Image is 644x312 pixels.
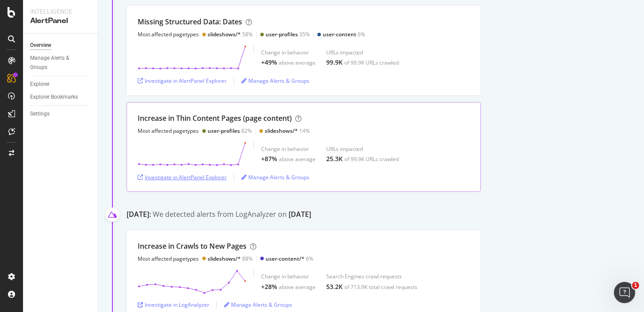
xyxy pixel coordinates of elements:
[323,31,365,38] div: 6%
[30,16,91,26] div: AlertPanel
[224,298,292,312] button: Manage Alerts & Groups
[241,170,309,184] button: Manage Alerts & Groups
[279,155,316,163] div: above average
[241,73,309,88] button: Manage Alerts & Groups
[138,241,247,251] div: Increase in Crawls to New Pages
[632,282,639,289] span: 1
[326,154,343,163] div: 25.3K
[138,77,227,85] a: Investigate in AlertPanel Explorer
[326,273,417,280] div: Search Engines crawl requests
[326,49,399,56] div: URLs impacted
[30,109,92,119] a: Settings
[261,282,277,291] div: +28%
[30,109,50,119] div: Settings
[326,58,343,67] div: 99.9K
[208,31,253,38] div: 58%
[266,255,313,262] div: 6%
[208,127,240,135] div: user-profiles
[30,54,92,72] a: Manage Alerts & Groups
[326,282,343,291] div: 53.2K
[138,173,227,181] a: Investigate in AlertPanel Explorer
[261,49,316,56] div: Change in behavior
[30,41,51,50] div: Overview
[323,31,356,38] div: user-content
[138,113,292,123] div: Increase in Thin Content Pages (page content)
[138,301,209,308] a: Investigate in LogAnalyzer
[289,209,311,220] div: [DATE]
[138,255,199,262] div: Most affected pagetypes
[30,7,91,16] div: Intelligence
[265,127,298,135] div: slideshows/*
[208,255,241,262] div: slideshows/*
[127,209,151,221] div: [DATE]:
[138,31,199,38] div: Most affected pagetypes
[261,145,316,153] div: Change in behavior
[266,255,305,262] div: user-content/*
[138,127,199,135] div: Most affected pagetypes
[344,155,399,163] div: of 99.9K URLs crawled
[224,301,292,308] a: Manage Alerts & Groups
[614,282,635,303] iframe: Intercom live chat
[30,92,92,102] a: Explorer Bookmarks
[326,145,399,153] div: URLs impacted
[265,127,310,135] div: 14%
[261,273,316,280] div: Change in behavior
[30,92,78,102] div: Explorer Bookmarks
[279,59,316,66] div: above average
[138,17,242,27] div: Missing Structured Data: Dates
[30,80,50,89] div: Explorer
[266,31,310,38] div: 35%
[30,41,92,50] a: Overview
[241,77,309,85] a: Manage Alerts & Groups
[30,54,83,72] div: Manage Alerts & Groups
[208,255,253,262] div: 88%
[241,173,309,181] a: Manage Alerts & Groups
[266,31,298,38] div: user-profiles
[261,58,277,67] div: +49%
[138,298,209,312] button: Investigate in LogAnalyzer
[279,283,316,291] div: above average
[344,283,417,291] div: of 713.9K total crawl requests
[344,59,399,66] div: of 99.9K URLs crawled
[208,31,241,38] div: slideshows/*
[138,73,227,88] button: Investigate in AlertPanel Explorer
[138,170,227,184] button: Investigate in AlertPanel Explorer
[261,154,277,163] div: +87%
[208,127,252,135] div: 82%
[153,209,311,221] div: We detected alerts from LogAnalyzer on
[30,80,92,89] a: Explorer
